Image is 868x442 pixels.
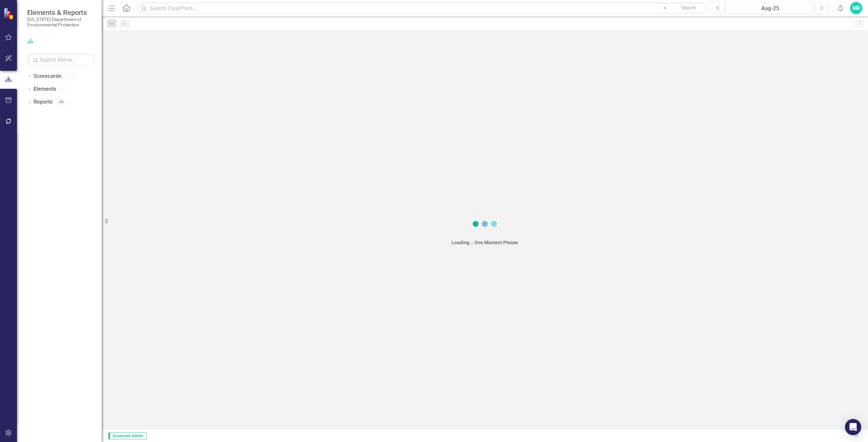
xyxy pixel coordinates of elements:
img: ClearPoint Strategy [3,8,15,20]
a: Elements [34,85,56,93]
small: [US_STATE] Department of Environmental Protection [27,17,95,28]
button: Search [671,3,705,13]
span: Scorecard Admin [108,433,146,439]
input: Search ClearPoint... [137,2,707,14]
a: Reports [34,98,53,106]
button: MD [850,2,862,14]
div: 46 [56,99,67,105]
input: Search Below... [27,54,95,66]
a: Scorecards [34,72,61,80]
button: Aug-25 [727,2,813,14]
span: Elements & Reports [27,8,95,17]
div: Aug-25 [729,4,811,13]
span: Search [681,5,696,10]
div: Open Intercom Messenger [845,419,861,435]
div: Loading... One Moment Please [452,239,518,246]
